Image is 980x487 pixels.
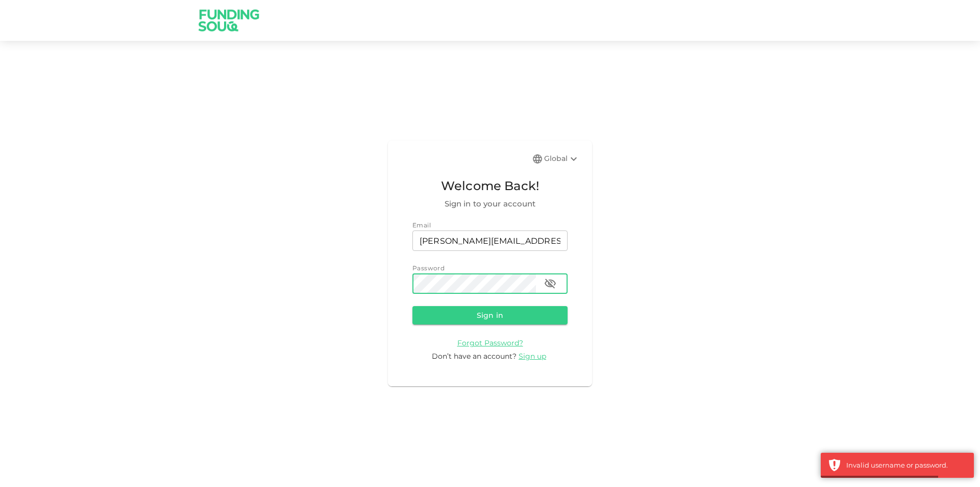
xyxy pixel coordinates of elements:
[457,338,523,347] a: Forgot Password?
[432,352,517,361] span: Don’t have an account?
[544,153,580,165] div: Global
[412,306,568,324] button: Sign in
[846,460,966,471] div: Invalid username or password.
[412,176,568,196] span: Welcome Back!
[412,273,536,294] input: password
[412,221,431,229] span: Email
[412,264,445,272] span: Password
[519,352,546,361] span: Sign up
[412,198,568,210] span: Sign in to your account
[412,230,568,251] input: email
